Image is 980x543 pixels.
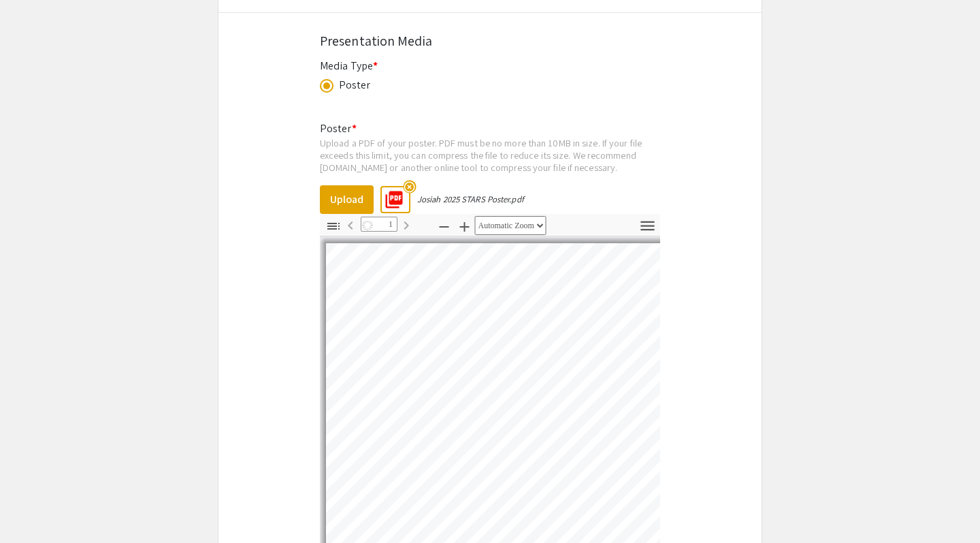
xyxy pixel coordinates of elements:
mat-icon: highlight_off [403,181,416,193]
button: Tools [636,216,659,236]
div: Presentation Media [320,31,660,51]
button: Previous Page [339,215,362,234]
button: Zoom In [453,216,476,236]
button: Next Page [395,215,418,234]
button: Zoom Out [433,216,456,236]
div: Poster [339,77,371,93]
mat-label: Poster [320,121,357,136]
iframe: Chat [10,482,58,533]
mat-label: Media Type [320,59,378,73]
mat-icon: picture_as_pdf [380,185,400,206]
div: Upload a PDF of your poster. PDF must be no more than 10MB in size. If your file exceeds this lim... [320,137,660,173]
button: Upload [320,185,374,214]
input: Page [361,217,397,232]
div: Josiah 2025 STARS Poster.pdf [417,193,524,205]
select: Zoom [475,216,546,235]
button: Toggle Sidebar [322,216,345,236]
